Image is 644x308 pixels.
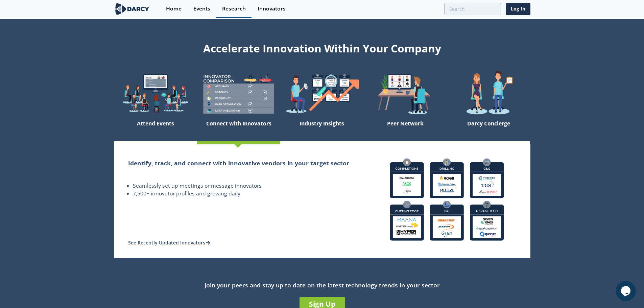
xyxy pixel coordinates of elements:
a: See Recently Updated Innovators [128,239,211,246]
img: welcome-attend-b816887fc24c32c29d1763c6e0ddb6e6.png [364,70,447,117]
div: Innovators [258,6,286,11]
div: Attend Events [114,117,197,141]
div: Accelerate Innovation Within Your Company [114,38,530,56]
div: Darcy Concierge [447,117,530,141]
img: welcome-find-a12191a34a96034fcac36f4ff4d37733.png [280,70,363,117]
img: welcome-explore-560578ff38cea7c86bcfe544b5e45342.png [114,70,197,117]
div: Industry Insights [280,117,363,141]
input: Advanced Search [444,3,501,15]
div: Events [193,6,210,11]
div: Research [222,6,246,11]
h2: Identify, track, and connect with innovative vendors in your target sector [128,159,350,167]
li: Seamlessly set up meetings or message innovators [133,182,350,190]
div: Home [166,6,182,11]
img: connect-with-innovators-bd83fc158da14f96834d5193b73f77c6.png [384,153,509,246]
div: Connect with Innovators [197,117,280,141]
li: 7,500+ innovator profiles and growing daily [133,190,350,198]
iframe: chat widget [616,281,637,301]
img: welcome-concierge-wide-20dccca83e9cbdbb601deee24fb8df72.png [447,70,530,117]
img: welcome-compare-1b687586299da8f117b7ac84fd957760.png [197,70,280,117]
div: Peer Network [364,117,447,141]
img: logo-wide.svg [114,3,151,15]
a: Log In [506,3,530,15]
